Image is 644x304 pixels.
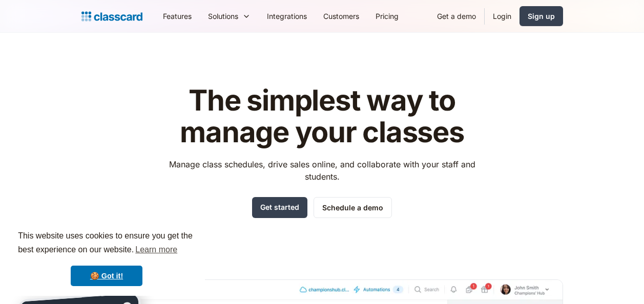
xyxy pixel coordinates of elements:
[314,197,392,218] a: Schedule a demo
[429,5,484,28] a: Get a demo
[367,5,407,28] a: Pricing
[155,5,200,28] a: Features
[315,5,367,28] a: Customers
[159,158,485,183] p: Manage class schedules, drive sales online, and collaborate with your staff and students.
[18,230,195,257] span: This website uses cookies to ensure you get the best experience on our website.
[134,242,179,257] a: learn more about cookies
[200,5,259,28] div: Solutions
[208,11,238,21] div: Solutions
[71,266,142,286] a: dismiss cookie message
[259,5,315,28] a: Integrations
[8,220,205,296] div: cookieconsent
[252,197,307,218] a: Get started
[159,85,485,148] h1: The simplest way to manage your classes
[81,9,142,24] a: home
[485,5,520,28] a: Login
[520,6,563,26] a: Sign up
[528,11,555,21] div: Sign up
